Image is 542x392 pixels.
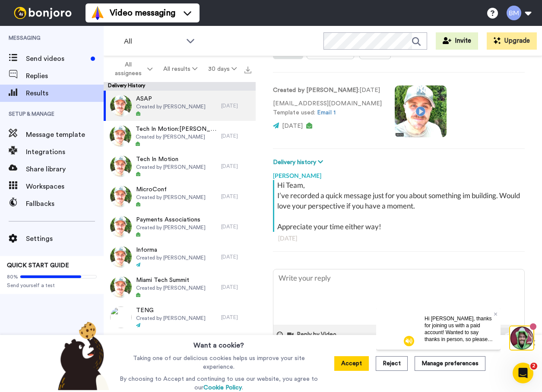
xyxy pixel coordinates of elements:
[273,99,382,117] p: [EMAIL_ADDRESS][DOMAIN_NAME] Template used:
[221,284,251,291] div: [DATE]
[26,164,104,174] span: Share library
[203,385,242,391] a: Cookie Policy
[104,302,256,332] a: TENGCreated by [PERSON_NAME][DATE]
[104,272,256,302] a: Miami Tech SummitCreated by [PERSON_NAME][DATE]
[136,185,206,194] span: MicroConf
[273,167,525,180] div: [PERSON_NAME]
[26,88,104,98] span: Results
[7,282,97,289] span: Send yourself a test
[136,246,206,254] span: Informa
[136,285,206,291] span: Created by [PERSON_NAME]
[136,224,206,231] span: Created by [PERSON_NAME]
[221,314,251,321] div: [DATE]
[436,32,478,50] button: Invite
[221,163,251,170] div: [DATE]
[28,28,38,38] img: mute-white.svg
[136,125,217,133] span: Tech In Motion:[PERSON_NAME]
[244,66,251,73] img: export.svg
[48,7,117,69] span: Hi [PERSON_NAME], thanks for joining us with a paid account! Wanted to say thanks in person, so p...
[1,2,24,25] img: 3183ab3e-59ed-45f6-af1c-10226f767056-1659068401.jpg
[10,7,75,19] img: bj-logo-header-white.svg
[124,36,182,47] span: All
[221,253,251,260] div: [DATE]
[26,130,104,140] span: Message template
[221,102,251,109] div: [DATE]
[273,158,326,167] button: Delivery history
[26,147,104,157] span: Integrations
[104,121,256,151] a: Tech In Motion:[PERSON_NAME]Created by [PERSON_NAME][DATE]
[334,356,369,371] button: Accept
[104,212,256,242] a: Payments AssociationsCreated by [PERSON_NAME][DATE]
[110,186,132,207] img: 9959e238-0130-4d45-b52b-be62d5307797-thumb.jpg
[104,82,256,91] div: Delivery History
[136,276,206,285] span: Miami Tech Summit
[104,181,256,212] a: MicroConfCreated by [PERSON_NAME][DATE]
[105,57,158,81] button: All assignees
[91,6,105,20] img: vm-color.svg
[110,95,132,117] img: f80dde04-0ade-4ac8-9429-150979c638a9-thumb.jpg
[117,354,320,371] p: Taking one of our delicious cookies helps us improve your site experience.
[7,273,18,280] span: 80%
[26,181,104,192] span: Workspaces
[104,242,256,272] a: InformaCreated by [PERSON_NAME][DATE]
[111,60,146,78] span: All assignees
[136,155,206,164] span: Tech In Motion
[136,215,206,224] span: Payments Associations
[136,95,206,103] span: ASAP
[117,375,320,392] p: By choosing to Accept and continuing to use our website, you agree to our .
[136,164,206,171] span: Created by [PERSON_NAME]
[104,151,256,181] a: Tech In MotionCreated by [PERSON_NAME][DATE]
[273,87,358,93] strong: Created by [PERSON_NAME]
[26,234,104,244] span: Settings
[513,363,533,383] iframe: Intercom live chat
[415,356,485,371] button: Manage preferences
[50,321,114,390] img: bear-with-cookie.png
[273,86,382,95] p: : [DATE]
[286,328,339,341] button: Reply by Video
[110,276,132,298] img: 98b1bdcf-24f8-421b-95f9-afe34a5fde5d-thumb.jpg
[203,61,242,77] button: 30 days
[136,315,206,322] span: Created by [PERSON_NAME]
[104,91,256,121] a: ASAPCreated by [PERSON_NAME][DATE]
[136,254,206,261] span: Created by [PERSON_NAME]
[26,71,104,81] span: Replies
[26,54,87,64] span: Send videos
[242,63,254,76] button: Export all results that match these filters now.
[110,125,131,147] img: 5d2db1e4-a724-45bf-9b02-a79309a5ce1f-thumb.jpg
[26,199,104,209] span: Fallbacks
[136,133,217,140] span: Created by [PERSON_NAME]
[104,332,256,363] a: B2B Marketing ExpoCreated by [PERSON_NAME][DATE]
[110,307,132,328] img: 52f46d4e-b001-4e56-bbb3-450d551ebba2-thumb.jpg
[278,234,520,243] div: [DATE]
[221,223,251,230] div: [DATE]
[158,61,203,77] button: All results
[376,356,408,371] button: Reject
[221,133,251,139] div: [DATE]
[221,193,251,200] div: [DATE]
[193,335,244,351] h3: Want a cookie?
[530,363,537,370] span: 2
[110,216,132,237] img: c08be642-579e-4cfe-aa12-01d0d0a16c2d-thumb.jpg
[7,262,69,269] span: QUICK START GUIDE
[136,194,206,201] span: Created by [PERSON_NAME]
[505,331,514,338] img: send-white.svg
[110,155,132,177] img: 59be5990-61ce-4155-8d1f-129e10e10368-thumb.jpg
[487,32,537,50] button: Upgrade
[110,246,132,268] img: 068012cd-0690-4355-896a-9bb6409638e2-thumb.jpg
[282,123,303,129] span: [DATE]
[277,180,523,232] div: Hi Team, I’ve recorded a quick message just for you about something im building. Would love your ...
[110,7,175,19] span: Video messaging
[136,306,206,315] span: TENG
[317,110,336,116] a: Email 1
[136,103,206,110] span: Created by [PERSON_NAME]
